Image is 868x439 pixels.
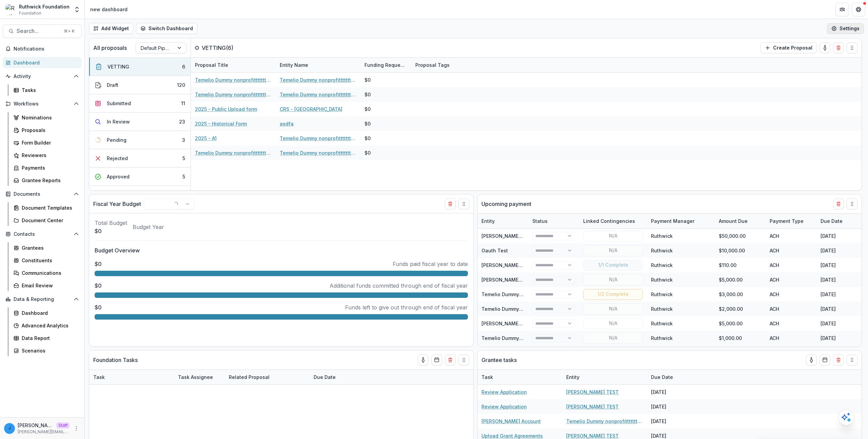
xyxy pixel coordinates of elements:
[715,287,766,302] div: $3,000.00
[766,229,816,243] div: ACH
[715,272,766,287] div: $5,000.00
[816,302,867,316] div: [DATE]
[583,304,643,314] button: N/A
[22,322,76,329] div: Advanced Analytics
[360,61,411,69] div: Funding Requested
[330,282,468,290] p: Additional funds committed through end of fiscal year
[651,320,673,327] div: Ruthwick
[11,307,82,319] a: Dashboard
[766,302,816,316] div: ACH
[766,316,816,331] div: ACH
[715,345,766,360] div: $123.00
[11,267,82,279] a: Communications
[816,258,867,272] div: [DATE]
[22,139,76,146] div: Form Builder
[345,303,468,311] p: Funds left to give out through end of fiscal year
[647,399,698,414] div: [DATE]
[364,120,371,127] div: $0
[651,276,673,283] div: Ruthwick
[715,302,766,316] div: $2,000.00
[816,316,867,331] div: [DATE]
[579,217,639,225] div: Linked Contingencies
[766,243,816,258] div: ACH
[22,87,76,94] div: Tasks
[481,233,545,239] a: [PERSON_NAME] Draft Test
[651,291,673,298] div: Ruthwick
[816,287,867,302] div: [DATE]
[95,246,468,254] p: Budget Overview
[89,23,133,34] button: Add Widget
[22,152,76,159] div: Reviewers
[477,217,499,225] div: Entity
[276,61,312,69] div: Entity Name
[833,198,844,209] button: Delete card
[11,84,82,96] a: Tasks
[22,257,76,264] div: Constituents
[19,3,70,10] div: Ruthwick Foundation
[191,58,276,72] div: Proposal Title
[11,175,82,186] a: Grantee Reports
[651,335,673,342] div: Ruthwick
[835,3,849,16] button: Partners
[816,243,867,258] div: [DATE]
[816,214,867,228] div: Due Date
[481,403,527,410] a: Review Application
[766,214,816,228] div: Payment Type
[579,214,647,228] div: Linked Contingencies
[816,217,847,225] div: Due Date
[528,214,579,228] div: Status
[56,422,70,428] p: Staff
[445,198,456,209] button: Delete card
[481,277,545,283] a: [PERSON_NAME] Individual
[22,164,76,171] div: Payments
[562,370,647,384] div: Entity
[19,10,41,16] span: Foundation
[647,385,698,399] div: [DATE]
[458,198,469,209] button: Drag
[22,217,76,224] div: Document Center
[22,204,76,211] div: Document Templates
[11,255,82,266] a: Constituents
[647,214,715,228] div: Payment Manager
[761,42,817,53] button: Create Proposal
[89,168,191,186] button: Approved5
[107,81,118,89] div: Draft
[182,136,185,144] div: 3
[72,3,82,16] button: Open entity switcher
[14,46,79,52] span: Notifications
[766,345,816,360] div: ACH
[481,291,587,297] a: Temelio Dummy nonprofittttttttt a4 sda16s5d
[833,355,844,365] button: Delete card
[715,217,752,225] div: Amount Due
[481,356,517,364] p: Grantee tasks
[95,227,127,235] p: $0
[3,24,82,38] button: Search...
[89,149,191,168] button: Rejected5
[481,388,527,396] a: Review Application
[107,136,126,144] div: Pending
[481,248,508,253] a: Oauth Test
[766,217,808,225] div: Payment Type
[90,6,127,13] div: new dashboard
[89,76,191,94] button: Draft120
[583,274,643,285] button: N/A
[280,120,294,127] a: asdfa
[195,106,257,113] a: 2025 - Public Upload form
[806,355,817,365] button: toggle-assigned-to-me
[191,61,232,69] div: Proposal Title
[766,272,816,287] div: ACH
[11,162,82,173] a: Payments
[14,191,71,197] span: Documents
[766,287,816,302] div: ACH
[107,100,131,107] div: Submitted
[18,429,70,435] p: [PERSON_NAME][EMAIL_ADDRESS][DOMAIN_NAME]
[195,149,272,156] a: Temelio Dummy nonprofittttttttt a4 sda16s5d - 2025 - A1
[11,215,82,226] a: Document Center
[847,198,857,209] button: Drag
[847,42,857,53] button: Drag
[481,335,587,341] a: Temelio Dummy nonprofittttttttt a4 sda16s5d
[583,318,643,329] button: N/A
[583,231,643,242] button: N/A
[11,332,82,344] a: Data Report
[22,282,76,289] div: Email Review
